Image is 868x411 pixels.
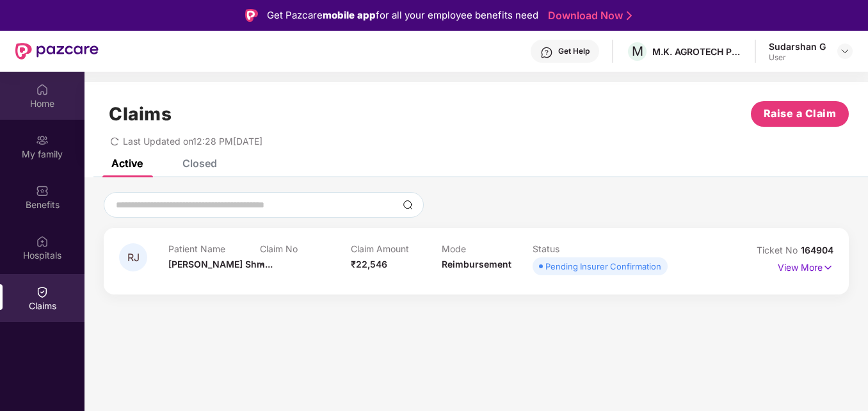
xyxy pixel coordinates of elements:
div: Closed [182,157,217,170]
span: Last Updated on 12:28 PM[DATE] [123,136,262,147]
span: Raise a Claim [764,106,837,122]
img: Logo [245,9,258,22]
div: Get Pazcare for all your employee benefits need [267,8,538,23]
h1: Claims [109,103,172,125]
span: ₹22,546 [351,259,387,270]
img: svg+xml;base64,PHN2ZyB4bWxucz0iaHR0cDovL3d3dy53My5vcmcvMjAwMC9zdmciIHdpZHRoPSIxNyIgaGVpZ2h0PSIxNy... [823,261,833,275]
div: Pending Insurer Confirmation [545,260,661,273]
div: Get Help [558,46,590,56]
p: Status [533,243,623,254]
img: svg+xml;base64,PHN2ZyBpZD0iSGVscC0zMngzMiIgeG1sbnM9Imh0dHA6Ly93d3cudzMub3JnLzIwMDAvc3ZnIiB3aWR0aD... [540,46,553,59]
img: svg+xml;base64,PHN2ZyBpZD0iU2VhcmNoLTMyeDMyIiB4bWxucz0iaHR0cDovL3d3dy53My5vcmcvMjAwMC9zdmciIHdpZH... [403,200,413,210]
p: Patient Name [168,243,259,254]
img: svg+xml;base64,PHN2ZyBpZD0iSG9tZSIgeG1sbnM9Imh0dHA6Ly93d3cudzMub3JnLzIwMDAvc3ZnIiB3aWR0aD0iMjAiIG... [36,83,49,96]
strong: mobile app [323,9,376,21]
img: Stroke [627,9,632,22]
p: View More [778,257,833,275]
span: - [260,259,264,270]
span: 164904 [801,245,833,255]
img: New Pazcare Logo [15,43,99,60]
img: svg+xml;base64,PHN2ZyB3aWR0aD0iMjAiIGhlaWdodD0iMjAiIHZpZXdCb3g9IjAgMCAyMCAyMCIgZmlsbD0ibm9uZSIgeG... [36,134,49,147]
p: Mode [442,243,533,254]
span: M [632,44,643,59]
span: RJ [127,252,140,263]
button: Raise a Claim [751,101,849,127]
div: User [769,52,826,63]
img: svg+xml;base64,PHN2ZyBpZD0iQ2xhaW0iIHhtbG5zPSJodHRwOi8vd3d3LnczLm9yZy8yMDAwL3N2ZyIgd2lkdGg9IjIwIi... [36,286,49,298]
span: Reimbursement [442,259,511,270]
img: svg+xml;base64,PHN2ZyBpZD0iSG9zcGl0YWxzIiB4bWxucz0iaHR0cDovL3d3dy53My5vcmcvMjAwMC9zdmciIHdpZHRoPS... [36,235,49,248]
p: Claim Amount [351,243,442,254]
span: redo [110,136,119,147]
p: Claim No [260,243,351,254]
span: Ticket No [757,245,801,255]
img: svg+xml;base64,PHN2ZyBpZD0iQmVuZWZpdHMiIHhtbG5zPSJodHRwOi8vd3d3LnczLm9yZy8yMDAwL3N2ZyIgd2lkdGg9Ij... [36,184,49,197]
a: Download Now [548,9,628,22]
img: svg+xml;base64,PHN2ZyBpZD0iRHJvcGRvd24tMzJ4MzIiIHhtbG5zPSJodHRwOi8vd3d3LnczLm9yZy8yMDAwL3N2ZyIgd2... [840,46,850,56]
div: Active [111,157,143,170]
div: M.K. AGROTECH PRIVATE LIMITED [652,45,742,58]
div: Sudarshan G [769,40,826,52]
span: [PERSON_NAME] Shm... [168,259,273,270]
